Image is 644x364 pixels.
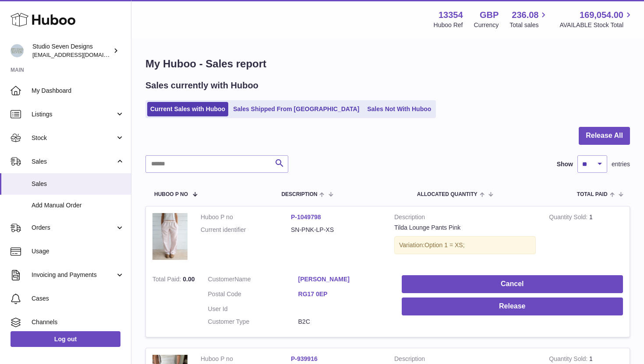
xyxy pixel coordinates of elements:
[32,157,115,166] span: Sales
[11,44,24,57] img: contact.studiosevendesigns@gmail.com
[612,160,630,168] span: entries
[32,87,124,95] span: My Dashboard
[549,213,589,223] strong: Quantity Sold
[557,160,573,168] label: Show
[480,9,499,21] strong: GBP
[32,134,115,142] span: Stock
[402,297,623,315] button: Release
[580,9,623,21] span: 169,054.00
[152,213,188,260] img: 68.png
[439,9,463,21] strong: 13354
[417,192,478,197] span: ALLOCATED Quantity
[32,224,115,232] span: Orders
[474,21,499,29] div: Currency
[32,201,124,210] span: Add Manual Order
[32,294,124,303] span: Cases
[434,21,463,29] div: Huboo Ref
[32,110,115,119] span: Listings
[32,271,115,279] span: Invoicing and Payments
[402,275,623,293] button: Cancel
[298,318,389,326] dd: B2C
[512,9,538,21] span: 236.08
[559,9,633,29] a: 169,054.00 AVAILABLE Stock Total
[208,305,298,313] dt: User Id
[230,102,362,116] a: Sales Shipped From [GEOGRAPHIC_DATA]
[152,276,183,285] strong: Total Paid
[145,80,258,91] h2: Sales currently with Huboo
[208,290,298,301] dt: Postal Code
[281,192,317,197] span: Description
[577,192,608,197] span: Total paid
[291,355,318,362] a: P-939916
[364,102,434,116] a: Sales Not With Huboo
[32,180,124,188] span: Sales
[201,355,291,363] dt: Huboo P no
[559,21,633,29] span: AVAILABLE Stock Total
[291,213,321,220] a: P-1049798
[298,290,389,298] a: RG17 0EP
[208,318,298,326] dt: Customer Type
[32,51,129,58] span: [EMAIL_ADDRESS][DOMAIN_NAME]
[298,275,389,283] a: [PERSON_NAME]
[510,9,548,29] a: 236.08 Total sales
[32,42,111,59] div: Studio Seven Designs
[32,247,124,255] span: Usage
[201,213,291,221] dt: Huboo P no
[32,318,124,326] span: Channels
[394,236,536,254] div: Variation:
[208,276,235,283] span: Customer
[201,226,291,234] dt: Current identifier
[147,102,228,116] a: Current Sales with Huboo
[542,206,630,269] td: 1
[208,275,298,286] dt: Name
[11,331,120,347] a: Log out
[394,224,536,232] div: Tilda Lounge Pants Pink
[154,192,188,197] span: Huboo P no
[579,127,630,145] button: Release All
[291,226,381,234] dd: SN-PNK-LP-XS
[510,21,548,29] span: Total sales
[425,241,464,248] span: Option 1 = XS;
[183,276,195,283] span: 0.00
[145,57,630,71] h1: My Huboo - Sales report
[394,213,536,224] strong: Description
